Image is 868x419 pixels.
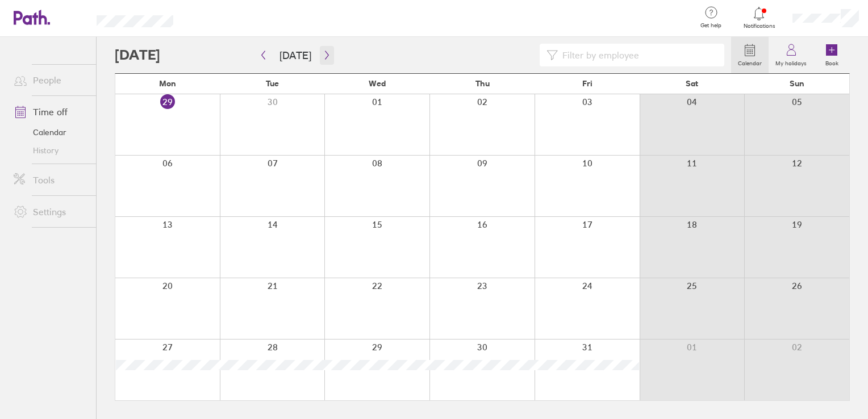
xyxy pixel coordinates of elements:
label: Book [819,57,845,67]
span: Fri [582,79,592,88]
span: Thu [475,79,490,88]
input: Filter by employee [558,44,718,66]
span: Notifications [741,23,778,30]
label: Calendar [731,57,769,67]
span: Sat [686,79,698,88]
a: People [5,69,96,91]
a: History [5,141,96,160]
span: Sun [790,79,804,88]
span: Get help [692,22,729,29]
a: Calendar [731,37,769,73]
label: My holidays [769,57,813,67]
a: Settings [5,200,96,223]
a: My holidays [769,37,813,73]
a: Tools [5,169,96,191]
a: Book [813,37,850,73]
a: Calendar [5,123,96,141]
a: Time off [5,100,96,123]
span: Wed [369,79,386,88]
span: Tue [266,79,279,88]
span: Mon [159,79,176,88]
a: Notifications [741,6,778,30]
button: [DATE] [270,46,320,65]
